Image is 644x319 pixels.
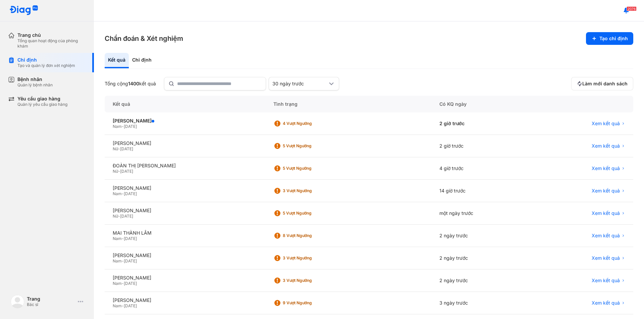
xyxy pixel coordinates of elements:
div: Bác sĩ [27,302,75,307]
span: Xem kết quả [592,277,620,284]
div: [PERSON_NAME] [113,118,257,124]
img: logo [9,5,38,16]
span: Làm mới danh sách [582,81,628,87]
span: [DATE] [124,281,137,286]
span: Xem kết quả [592,121,620,127]
span: - [122,191,124,196]
div: Chỉ định [129,53,155,68]
div: 4 giờ trước [431,157,533,180]
div: [PERSON_NAME] [113,252,257,258]
span: - [118,146,120,151]
span: - [122,303,124,308]
span: 2076 [627,6,637,11]
div: Quản lý bệnh nhân [17,82,53,88]
span: Nữ [113,214,118,219]
div: Chỉ định [17,57,75,63]
span: Nam [113,281,122,286]
div: MAI THÀNH LÂM [113,230,257,236]
div: Kết quả [105,96,265,112]
div: 2 ngày trước [431,247,533,269]
div: [PERSON_NAME] [113,140,257,146]
span: Nam [113,258,122,263]
div: 8 Vượt ngưỡng [283,233,336,238]
span: [DATE] [120,146,133,151]
span: Xem kết quả [592,233,620,239]
span: - [122,236,124,241]
span: Nam [113,124,122,129]
div: 5 Vượt ngưỡng [283,166,336,171]
span: - [118,169,120,174]
span: [DATE] [120,169,133,174]
div: Yêu cầu giao hàng [17,96,67,102]
div: [PERSON_NAME] [113,275,257,281]
div: 5 Vượt ngưỡng [283,211,336,216]
span: Xem kết quả [592,165,620,171]
div: 2 ngày trước [431,225,533,247]
span: [DATE] [124,303,137,308]
div: một ngày trước [431,202,533,225]
span: - [122,124,124,129]
div: Kết quả [105,53,129,68]
h3: Chẩn đoán & Xét nghiệm [105,34,183,43]
span: Nam [113,303,122,308]
span: [DATE] [124,236,137,241]
div: Bệnh nhân [17,76,53,82]
span: Nữ [113,146,118,151]
span: Xem kết quả [592,188,620,194]
div: 2 giờ trước [431,135,533,157]
div: [PERSON_NAME] [113,208,257,214]
div: Có KQ ngày [431,96,533,112]
span: 1400 [128,81,139,86]
div: [PERSON_NAME] [113,185,257,191]
div: Tình trạng [265,96,431,112]
button: Làm mới danh sách [571,77,633,90]
div: 30 ngày trước [272,81,327,87]
span: Nam [113,191,122,196]
span: Xem kết quả [592,210,620,216]
div: [PERSON_NAME] [113,297,257,303]
span: [DATE] [124,258,137,263]
span: [DATE] [124,191,137,196]
span: - [122,258,124,263]
div: ĐOÀN THỊ [PERSON_NAME] [113,163,257,169]
div: 3 Vượt ngưỡng [283,255,336,261]
button: Tạo chỉ định [586,32,633,45]
div: Tổng cộng kết quả [105,81,156,87]
span: - [122,281,124,286]
div: 9 Vượt ngưỡng [283,300,336,306]
span: Nam [113,236,122,241]
img: logo [11,295,24,308]
span: - [118,214,120,219]
div: 2 ngày trước [431,269,533,292]
span: Xem kết quả [592,255,620,261]
span: Xem kết quả [592,143,620,149]
div: 5 Vượt ngưỡng [283,143,336,149]
div: 3 ngày trước [431,292,533,314]
span: Nữ [113,169,118,174]
span: Xem kết quả [592,300,620,306]
div: 3 Vượt ngưỡng [283,188,336,193]
span: [DATE] [124,124,137,129]
div: Tạo và quản lý đơn xét nghiệm [17,63,75,68]
div: Trang [27,296,75,302]
div: 2 giờ trước [431,112,533,135]
div: Quản lý yêu cầu giao hàng [17,102,67,107]
div: 14 giờ trước [431,180,533,202]
div: Trang chủ [17,32,86,38]
span: [DATE] [120,214,133,219]
div: Tổng quan hoạt động của phòng khám [17,38,86,49]
div: 4 Vượt ngưỡng [283,121,336,126]
div: 3 Vượt ngưỡng [283,278,336,283]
